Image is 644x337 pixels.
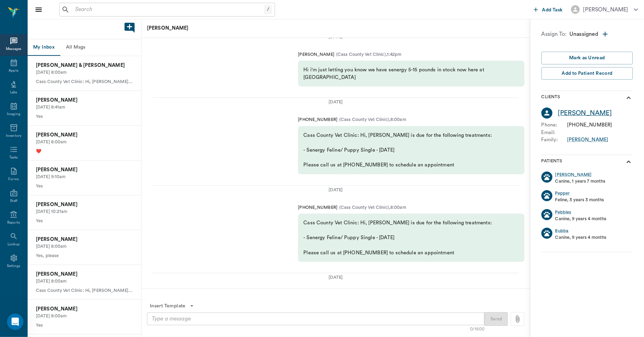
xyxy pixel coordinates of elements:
p: [DATE] 8:00am [36,69,133,76]
p: [DATE] 8:00am [36,313,133,319]
p: Family : [541,136,567,144]
p: , 1:42pm [386,51,402,58]
p: ❤️ [36,148,133,155]
span: Thank you so much!!! [31,109,84,115]
img: Profile image for May [27,11,41,25]
p: [PHONE_NUMBER] [298,116,338,123]
p: [PERSON_NAME] [36,96,133,104]
div: [DATE] [153,99,519,105]
div: 0/1600 [470,326,485,333]
div: • 2h ago [72,116,92,123]
div: / [264,5,272,14]
button: My Inbox [28,39,60,56]
div: Cass County Vet Clinic: Hi, [PERSON_NAME] is due for the following treatments: - Senergy Feline/ ... [298,126,525,174]
iframe: Intercom live chat [7,314,23,330]
p: [PERSON_NAME] [36,236,133,243]
img: Profile image for Alana [14,11,28,25]
div: Unassigned [570,30,633,41]
p: [DATE] 8:00am [36,243,133,250]
p: [DATE] 8:00am [36,139,133,145]
p: [PHONE_NUMBER] [298,204,338,211]
p: [PERSON_NAME] [147,24,333,32]
div: Forms [8,177,19,182]
a: [PERSON_NAME] [558,108,612,118]
div: Look Up Module [14,197,116,204]
p: ( Cass County Vet Clinic ) [338,204,389,211]
p: [PERSON_NAME] & [PERSON_NAME] [36,62,133,69]
span: Search for help [14,168,56,176]
button: Tickets [69,215,104,243]
p: Phone : [541,121,567,129]
input: Search [72,5,264,14]
button: Mark as Unread [541,52,633,64]
div: Staff [10,198,17,204]
div: Send us a message [14,138,115,145]
p: [PERSON_NAME] [36,166,133,174]
div: [DATE] [153,274,519,281]
div: Close [119,11,131,23]
p: Patients [541,158,563,166]
span: Help [115,232,126,237]
button: Help [104,215,138,243]
p: [PERSON_NAME] [36,305,133,313]
button: Search for help [10,165,128,179]
p: Hi [PERSON_NAME] 👋 [14,49,124,72]
p: [DATE] 10:21am [36,208,133,215]
p: [PERSON_NAME] [36,201,133,208]
svg: show more [625,158,633,166]
div: Messages [6,47,22,52]
div: Inventory [6,133,21,139]
button: Insert Template [147,300,197,313]
p: , 8:00am [389,116,406,123]
div: [PERSON_NAME] [567,136,608,144]
p: Yes [36,322,133,329]
div: [PHONE_NUMBER] [567,121,612,129]
p: [PERSON_NAME] [298,51,335,58]
button: All Msgs [60,39,91,56]
p: Feline, 3 years 3 months [555,197,604,203]
button: [PERSON_NAME] [566,3,644,16]
div: Reports Module [14,184,116,192]
a: [PERSON_NAME] [555,172,592,178]
p: Clients [541,94,560,102]
p: Email : [541,129,567,136]
div: Look Up Module [10,194,128,207]
div: [DATE] [153,187,519,193]
button: Add to Patient Record [541,67,633,80]
button: Close drawer [32,3,46,17]
svg: show more [625,94,633,102]
img: Profile image for Lizbeth [40,11,54,25]
p: Assign To: [541,30,567,41]
span: Tickets [78,232,95,237]
div: We typically reply in under 30 minutes [14,145,115,153]
p: Yes [36,218,133,224]
p: [DATE] 8:00am [36,278,133,285]
p: How can we help? [14,72,124,84]
div: Kennels/Boarding Settings [14,210,116,217]
p: [DATE] 8:41am [36,104,133,111]
p: Cass County Vet Clinic: Hi, [PERSON_NAME] Squirrel is due for the following treatments: - Once A ... [36,287,133,294]
p: ( Cass County Vet Clinic ) [334,51,386,58]
div: Recent message [14,99,124,106]
div: Cass County Vet Clinic: Hi, [PERSON_NAME] is due for the following treatments: - Senergy Feline/ ... [298,214,525,262]
a: Bubba [555,228,569,234]
div: [PERSON_NAME] [31,116,71,123]
div: Appts [9,68,18,73]
a: Pepper [555,190,570,197]
p: , 8:00am [389,204,406,211]
div: Kennels/Boarding Settings [10,207,128,220]
p: Canine, 9 years 4 months [555,216,607,222]
div: Profile image for LizbethThank you so much!!![PERSON_NAME]•2h ago [7,103,131,129]
span: Home [9,232,25,237]
div: Imaging [7,112,20,117]
p: Yes [36,113,133,120]
div: Settings [7,264,21,269]
div: Reports [7,220,20,225]
p: Yes [36,183,133,190]
p: Yes, please [36,253,133,259]
p: [DATE] 9:10am [36,174,133,180]
div: Pebbles [555,209,572,216]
